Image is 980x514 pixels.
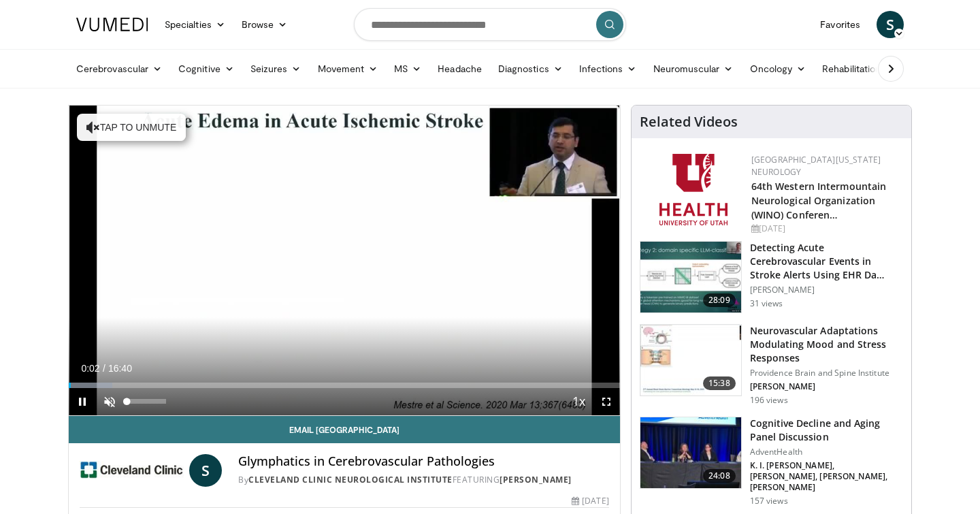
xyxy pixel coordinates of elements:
[69,388,96,415] button: Pause
[572,495,608,507] div: [DATE]
[500,474,572,485] a: [PERSON_NAME]
[189,454,222,487] a: S
[157,11,233,38] a: Specialties
[248,474,453,485] a: Cleveland Clinic Neurological Institute
[877,11,904,38] a: S
[750,496,788,507] p: 157 views
[103,363,105,374] span: /
[386,55,429,82] a: MS
[659,154,728,225] img: f6362829-b0a3-407d-a044-59546adfd345.png.150x105_q85_autocrop_double_scale_upscale_version-0.2.png
[238,454,608,469] h4: Glymphatics in Cerebrovascular Pathologies
[640,417,741,488] img: 400aac9c-2612-4105-bd90-12037d247694.150x105_q85_crop-smart_upscale.jpg
[750,298,783,309] p: 31 views
[640,417,903,507] a: 24:08 Cognitive Decline and Aging Panel Discussion AdventHealth K. I. [PERSON_NAME], [PERSON_NAME...
[750,324,903,365] h3: Neurovascular Adaptations Modulating Mood and Stress Responses
[750,285,903,295] p: [PERSON_NAME]
[812,11,868,38] a: Favorites
[80,454,184,487] img: Cleveland Clinic Neurological Institute
[814,55,889,82] a: Rehabilitation
[310,55,387,82] a: Movement
[640,242,741,312] img: 3c3e7931-b8f3-437f-a5bd-1dcbec1ed6c9.150x105_q85_crop-smart_upscale.jpg
[593,388,620,415] button: Fullscreen
[170,55,242,82] a: Cognitive
[751,223,900,235] div: [DATE]
[750,417,903,444] h3: Cognitive Decline and Aging Panel Discussion
[571,55,645,82] a: Infections
[750,447,903,457] p: AdventHealth
[645,55,742,82] a: Neuromuscular
[751,154,881,178] a: [GEOGRAPHIC_DATA][US_STATE] Neurology
[68,55,170,82] a: Cerebrovascular
[750,368,903,379] p: Providence Brain and Spine Institute
[703,469,736,483] span: 24:08
[354,8,626,41] input: Search topics, interventions
[750,395,788,406] p: 196 views
[566,388,593,415] button: Playback Rate
[750,381,903,392] p: [PERSON_NAME]
[750,241,903,282] h3: Detecting Acute Cerebrovascular Events in Stroke Alerts Using EHR Da…
[127,399,165,404] div: Volume Level
[703,376,736,390] span: 15:38
[750,460,903,493] p: K. I. [PERSON_NAME], [PERSON_NAME], [PERSON_NAME], [PERSON_NAME]
[640,324,903,406] a: 15:38 Neurovascular Adaptations Modulating Mood and Stress Responses Providence Brain and Spine I...
[77,114,186,141] button: Tap to unmute
[640,241,903,313] a: 28:09 Detecting Acute Cerebrovascular Events in Stroke Alerts Using EHR Da… [PERSON_NAME] 31 views
[751,180,887,221] a: 64th Western Intermountain Neurological Organization (WINO) Conferen…
[742,55,815,82] a: Oncology
[69,383,620,388] div: Progress Bar
[490,55,571,82] a: Diagnostics
[69,106,620,416] video-js: Video Player
[233,11,296,38] a: Browse
[429,55,490,82] a: Headache
[81,363,99,374] span: 0:02
[242,55,310,82] a: Seizures
[96,388,123,415] button: Unmute
[640,325,741,396] img: 4562edde-ec7e-4758-8328-0659f7ef333d.150x105_q85_crop-smart_upscale.jpg
[69,416,620,443] a: Email [GEOGRAPHIC_DATA]
[238,474,608,486] div: By FEATURING
[108,363,132,374] span: 16:40
[640,114,738,130] h4: Related Videos
[76,18,148,31] img: VuMedi Logo
[703,293,736,307] span: 28:09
